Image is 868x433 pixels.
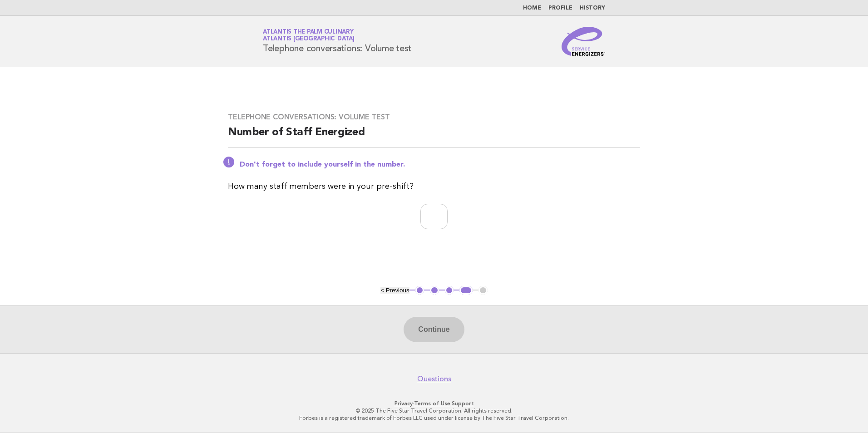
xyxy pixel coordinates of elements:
span: Atlantis [GEOGRAPHIC_DATA] [263,36,355,42]
a: Profile [548,5,572,11]
h1: Telephone conversations: Volume test [263,30,411,53]
p: Forbes is a registered trademark of Forbes LLC used under license by The Five Star Travel Corpora... [156,414,712,422]
a: Atlantis The Palm CulinaryAtlantis [GEOGRAPHIC_DATA] [263,29,355,42]
p: · · [156,400,712,407]
a: Terms of Use [414,400,450,407]
button: 3 [445,286,454,295]
p: How many staff members were in your pre-shift? [228,180,640,193]
h2: Number of Staff Energized [228,125,640,148]
p: © 2025 The Five Star Travel Corporation. All rights reserved. [156,407,712,414]
button: 1 [415,286,424,295]
a: History [580,5,605,11]
button: 2 [430,286,439,295]
a: Questions [417,374,451,384]
a: Privacy [395,400,413,407]
a: Support [452,400,474,407]
a: Home [523,5,541,11]
p: Don't forget to include yourself in the number. [240,160,640,169]
img: Service Energizers [562,27,605,56]
button: < Previous [380,287,409,294]
h3: Telephone conversations: Volume test [228,113,640,122]
button: 4 [459,286,473,295]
